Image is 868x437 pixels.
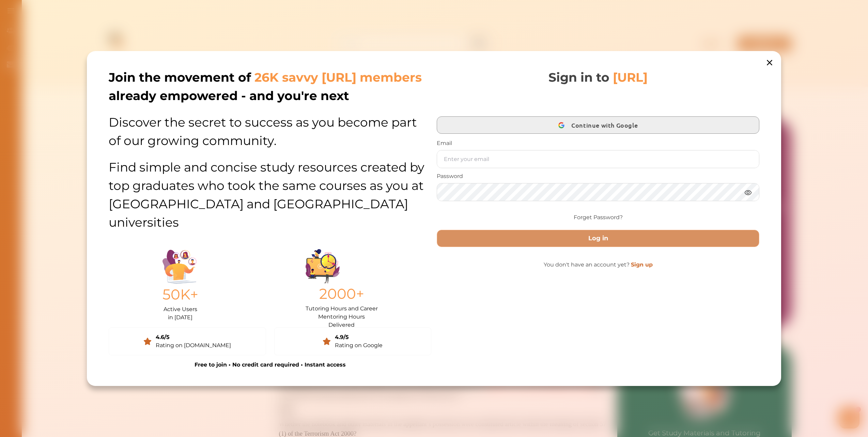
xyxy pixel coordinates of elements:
input: Enter your email [437,150,759,168]
div: 4.9/5 [335,333,383,341]
span: Continue with Google [571,117,641,133]
img: Illustration.25158f3c.png [162,250,196,284]
i: 1 [151,0,156,6]
a: 4.6/5Rating on [DOMAIN_NAME] [109,327,266,355]
p: 2000+ [305,283,377,305]
p: Find simple and concise study resources created by top graduates who took the same courses as you... [109,150,431,231]
p: Sign in to [548,68,648,86]
a: Sign up [631,261,653,268]
p: Active Users in [DATE] [162,305,198,322]
p: Tutoring Hours and Career Mentoring Hours Delivered [305,305,377,322]
p: Join the movement of already empowered - and you're next [109,68,430,105]
p: Discover the secret to success as you become part of our growing community. [109,105,431,150]
button: Log in [437,230,759,247]
button: Continue with Google [437,116,759,134]
div: Rating on Google [335,341,383,350]
p: Free to join • No credit card required • Instant access [109,361,431,369]
img: eye.3286bcf0.webp [744,188,752,197]
p: You don't have an account yet? [437,261,759,269]
a: 4.9/5Rating on Google [274,327,431,355]
span: [URL] [613,70,648,85]
a: Forget Password? [574,213,623,222]
div: 4.6/5 [156,333,231,341]
span: 26K savvy [URL] members [254,70,422,85]
p: Password [437,172,759,180]
div: Rating on [DOMAIN_NAME] [156,341,231,350]
img: Group%201403.ccdcecb8.png [305,249,339,283]
p: Email [437,139,759,147]
p: 50K+ [162,284,198,305]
